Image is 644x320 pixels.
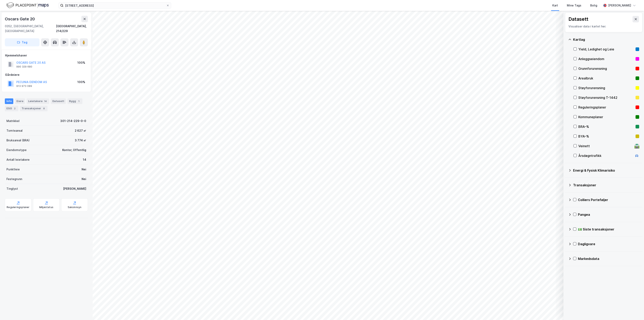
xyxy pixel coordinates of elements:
div: Visualiser data i kartet her. [568,24,639,29]
div: Kommuneplaner [578,115,634,119]
div: Reguleringsplaner [7,206,29,209]
div: Hjemmelshaver [5,53,88,58]
div: ESG [5,106,18,111]
div: Grunnforurensning [578,66,634,71]
div: Eiendomstype [6,148,27,152]
div: 100% [77,80,85,84]
div: Kart [552,3,558,8]
div: Bruksareal (BRA) [6,138,30,143]
div: Oscars Gate 20 [5,16,36,22]
div: Miljøstatus [39,206,53,209]
div: Tomteareal [6,128,23,133]
div: 301-214-229-0-0 [60,119,86,123]
div: Årsdøgntrafikk [578,153,633,158]
div: Dagligvare [578,242,639,246]
div: Kontor, Offentlig [62,148,86,152]
div: 990 329 680 [16,65,32,68]
img: logo.f888ab2527a4732fd821a326f86c7f29.svg [6,2,49,9]
button: Tag [5,38,39,46]
div: [PERSON_NAME] [63,186,86,191]
div: Transaksjoner [20,106,48,111]
div: Saksinnsyn [68,206,82,209]
div: Kartlag [573,37,639,42]
div: 🛣️ [634,143,640,149]
div: Punktleie [6,167,20,172]
div: Info [5,98,13,104]
div: Datasett [568,16,588,22]
div: Transaksjoner [573,183,639,188]
div: Bygg [67,98,82,104]
div: Støyforurensning [578,85,634,90]
div: Datasett [51,98,66,104]
div: Støyforurensning T-1442 [578,95,634,100]
div: Veinett [578,144,633,148]
div: Markedsdata [578,256,639,261]
div: Yield, Ledighet og Leie [578,47,634,52]
div: [GEOGRAPHIC_DATA], 214/229 [56,24,88,33]
div: Arealbruk [578,76,634,81]
input: Søk på adresse, matrikkel, gårdeiere, leietakere eller personer [63,2,166,8]
div: Leietakere [27,98,49,104]
div: Eiere [15,98,25,104]
div: BYA–% [578,134,634,139]
div: Bolig [590,3,597,8]
div: Gårdeiere [5,72,88,77]
div: Anleggseiendom [578,56,634,61]
div: Energi & Fysisk Klimarisiko [573,168,639,173]
div: 14 [43,99,48,103]
div: 14 [83,157,86,162]
div: 2 627 ㎡ [75,128,86,133]
div: Antall leietakere [6,157,30,162]
div: Colliers Porteføljer [578,197,639,202]
div: Matrikkel [6,119,20,123]
div: BRA–% [578,124,634,129]
div: 0352, [GEOGRAPHIC_DATA], [GEOGRAPHIC_DATA] [5,24,56,33]
div: 3 774 ㎡ [75,138,86,143]
div: Mine Tags [567,3,581,8]
div: [PERSON_NAME] [608,3,631,8]
div: Tinglyst [6,186,18,191]
div: 100% [77,60,85,65]
div: Festegrunn [6,177,22,181]
div: 1 [77,99,81,103]
div: Reguleringsplaner [578,105,634,110]
div: Pangea [578,212,639,217]
div: Nei [82,177,86,181]
iframe: Chat Widget [624,301,644,320]
div: Nei [82,167,86,172]
div: 8 [42,106,46,110]
div: 💵 Siste transaksjoner [578,227,639,232]
div: 913 973 089 [16,84,32,88]
div: 2 [13,106,17,110]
